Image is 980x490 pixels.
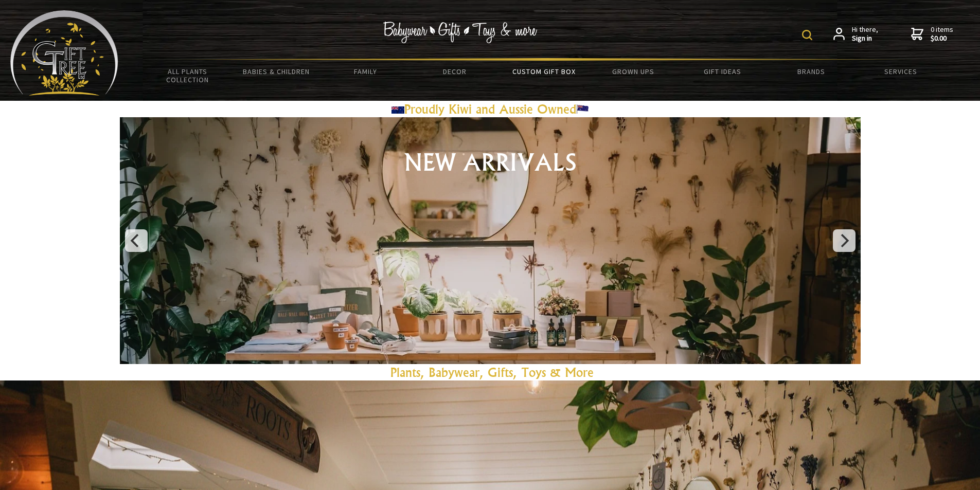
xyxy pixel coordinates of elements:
a: Plants, Babywear, Gifts, Toys & Mor [390,365,587,380]
button: Previous [125,229,148,252]
strong: $0.00 [931,34,953,43]
a: 0 items$0.00 [911,25,953,43]
a: Babies & Children [232,61,321,82]
a: Grown Ups [589,61,678,82]
span: Hi there, [852,25,878,43]
a: Family [321,61,410,82]
a: Proudly Kiwi and Aussie Owned [391,101,589,117]
a: All Plants Collection [143,61,232,90]
span: 0 items [931,25,953,43]
a: Services [856,61,945,82]
img: Babywear - Gifts - Toys & more [383,22,538,43]
a: Hi there,Sign in [833,25,878,43]
img: Babyware - Gifts - Toys and more... [10,10,118,96]
img: product search [802,30,812,40]
a: Brands [767,61,856,82]
strong: Sign in [852,34,878,43]
a: Decor [410,61,499,82]
a: Custom Gift Box [500,61,589,82]
a: Gift Ideas [678,61,767,82]
button: Next [833,229,856,252]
